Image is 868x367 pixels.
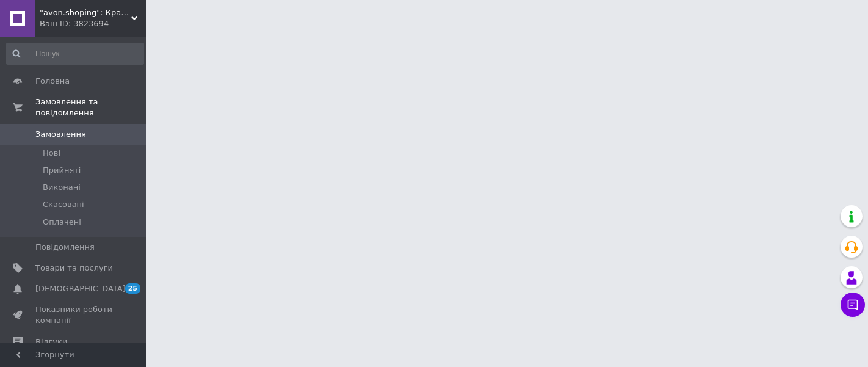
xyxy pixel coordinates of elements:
span: Нові [43,148,60,159]
span: Показники роботи компанії [35,304,113,326]
span: Товари та послуги [35,263,113,274]
input: Пошук [6,43,144,65]
span: Головна [35,76,70,87]
div: Ваш ID: 3823694 [40,18,146,29]
span: Замовлення [35,129,86,140]
span: Замовлення та повідомлення [35,96,146,118]
span: Відгуки [35,336,67,347]
span: [DEMOGRAPHIC_DATA] [35,283,126,294]
span: 25 [125,283,140,294]
button: Чат з покупцем [841,293,865,317]
span: Повідомлення [35,242,95,253]
span: Виконані [43,182,81,193]
span: Скасовані [43,199,84,210]
span: Прийняті [43,165,81,176]
span: Оплачені [43,217,81,228]
span: "avon.shoping": Краса, що доступна кожному! [40,7,131,18]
